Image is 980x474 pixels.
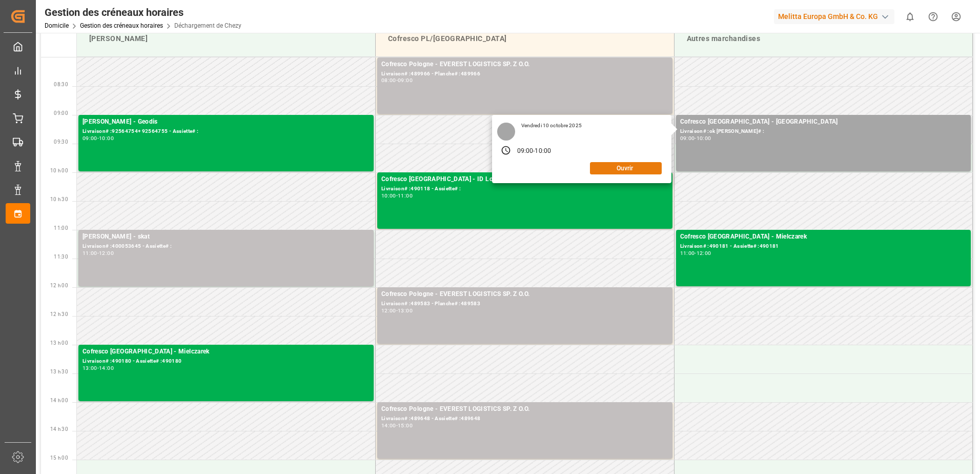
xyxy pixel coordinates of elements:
[680,136,695,141] div: 09:00
[45,22,69,29] a: Domicile
[381,289,668,300] div: Cofresco Pologne - EVEREST LOGISTICS SP. Z O.O.
[398,193,413,198] div: 11:00
[83,347,370,357] div: Cofresco [GEOGRAPHIC_DATA] - Mielczarek
[899,5,922,28] button: Afficher 0 nouvelles notifications
[83,357,370,366] div: Livraison# :490180 - Assiette# :490180
[83,117,370,127] div: [PERSON_NAME] - Geodis
[381,414,668,423] div: Livraison# :489648 - Assiette# :489648
[83,366,97,370] div: 13:00
[922,5,945,28] button: Centre d’aide
[381,70,668,78] div: Livraison# :489966 - Planche# :489966
[50,168,68,173] span: 10 h 00
[697,136,711,141] div: 10:00
[97,251,99,255] div: -
[533,147,535,156] div: -
[97,366,99,370] div: -
[54,139,68,145] span: 09:30
[50,455,68,461] span: 15 h 00
[381,423,396,428] div: 14:00
[517,147,534,156] div: 09:00
[80,22,163,29] a: Gestion des créneaux horaires
[396,78,398,83] div: -
[97,136,99,141] div: -
[83,251,97,255] div: 11:00
[83,136,97,141] div: 09:00
[50,340,68,346] span: 13 h 00
[99,136,114,141] div: 10:00
[54,254,68,260] span: 11:30
[50,311,68,317] span: 12 h 30
[50,196,68,202] span: 10 h 30
[778,11,878,22] font: Melitta Europa GmbH & Co. KG
[398,78,413,83] div: 09:00
[54,82,68,87] span: 08:30
[50,426,68,432] span: 14 h 30
[50,283,68,288] span: 12 h 00
[680,242,967,251] div: Livraison# :490181 - Assiette# :490181
[85,29,367,48] div: [PERSON_NAME]
[381,78,396,83] div: 08:00
[396,308,398,313] div: -
[99,366,114,370] div: 14:00
[381,60,668,70] div: Cofresco Pologne - EVEREST LOGISTICS SP. Z O.O.
[381,404,668,414] div: Cofresco Pologne - EVEREST LOGISTICS SP. Z O.O.
[45,5,241,20] div: Gestion des créneaux horaires
[381,300,668,308] div: Livraison# :489583 - Planche# :489583
[99,251,114,255] div: 12:00
[590,162,662,174] button: Ouvrir
[695,136,696,141] div: -
[774,7,899,26] button: Melitta Europa GmbH & Co. KG
[680,127,967,136] div: Livraison# :ok [PERSON_NAME]# :
[680,117,967,127] div: Cofresco [GEOGRAPHIC_DATA] - [GEOGRAPHIC_DATA]
[695,251,696,255] div: -
[398,308,413,313] div: 13:00
[50,398,68,403] span: 14 h 00
[381,174,668,185] div: Cofresco [GEOGRAPHIC_DATA] - ID Logistics
[54,110,68,116] span: 09:00
[697,251,711,255] div: 12:00
[83,127,370,136] div: Livraison# :92564754+ 92564755 - Assiette# :
[83,232,370,242] div: [PERSON_NAME] - skat
[518,122,585,129] div: Vendredi 10 octobre 2025
[381,308,396,313] div: 12:00
[398,423,413,428] div: 15:00
[680,251,695,255] div: 11:00
[381,185,668,193] div: Livraison# :490118 - Assiette# :
[54,225,68,231] span: 11:00
[683,29,965,48] div: Autres marchandises
[680,232,967,242] div: Cofresco [GEOGRAPHIC_DATA] - Mielczarek
[83,242,370,251] div: Livraison# :400053645 - Assiette# :
[535,147,551,156] div: 10:00
[384,29,666,48] div: Cofresco PL/[GEOGRAPHIC_DATA]
[396,423,398,428] div: -
[396,193,398,198] div: -
[50,369,68,374] span: 13 h 30
[381,193,396,198] div: 10:00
